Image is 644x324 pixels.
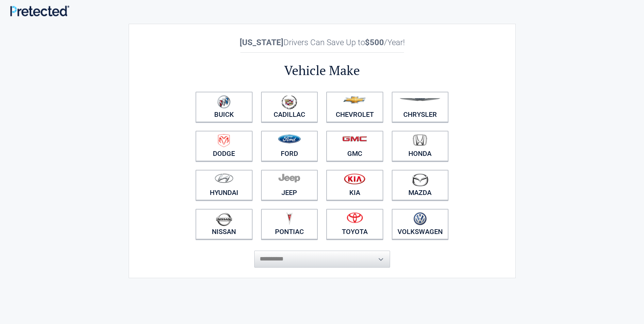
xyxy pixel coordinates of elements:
a: Buick [196,92,253,122]
img: hyundai [215,173,234,183]
img: pontiac [286,212,293,225]
a: Nissan [196,209,253,239]
img: mazda [411,173,428,186]
a: Jeep [261,170,318,200]
a: Dodge [196,131,253,161]
img: gmc [342,136,367,142]
a: Volkswagen [392,209,449,239]
img: ford [278,134,301,143]
a: Toyota [326,209,383,239]
img: kia [344,173,365,184]
h2: Drivers Can Save Up to /Year [191,38,453,47]
a: Chrysler [392,92,449,122]
img: nissan [216,212,232,226]
img: cadillac [281,95,297,109]
img: jeep [278,173,300,183]
img: chrysler [399,98,441,101]
img: dodge [218,134,230,147]
b: $500 [365,38,384,47]
a: Ford [261,131,318,161]
b: [US_STATE] [240,38,283,47]
h2: Vehicle Make [191,62,453,79]
a: Chevrolet [326,92,383,122]
a: Cadillac [261,92,318,122]
a: GMC [326,131,383,161]
img: volkswagen [413,212,427,226]
a: Pontiac [261,209,318,239]
img: chevrolet [343,96,366,104]
a: Honda [392,131,449,161]
img: Main Logo [10,5,69,16]
a: Kia [326,170,383,200]
img: honda [413,134,427,146]
img: toyota [347,212,363,223]
a: Hyundai [196,170,253,200]
img: buick [217,95,231,109]
a: Mazda [392,170,449,200]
